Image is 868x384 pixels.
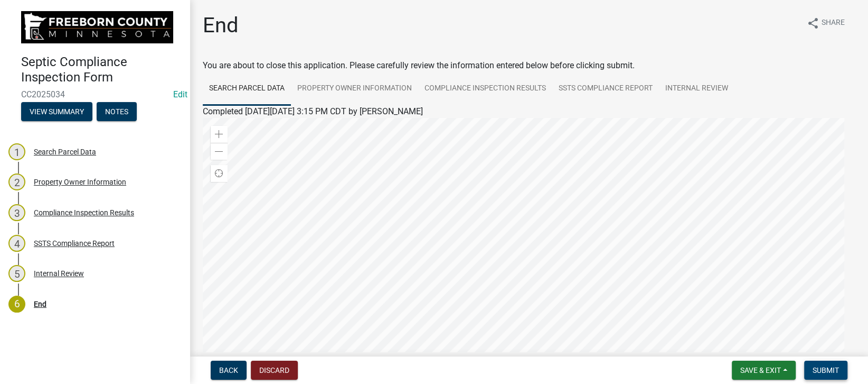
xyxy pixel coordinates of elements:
i: share [807,17,819,30]
a: Compliance Inspection Results [418,72,552,106]
span: Back [219,366,238,374]
wm-modal-confirm: Notes [97,108,137,116]
a: Property Owner Information [291,72,418,106]
a: Edit [173,89,187,99]
span: Submit [813,366,839,374]
button: Discard [251,361,298,380]
div: 5 [8,265,25,282]
wm-modal-confirm: Edit Application Number [173,89,187,99]
div: 2 [8,173,25,190]
button: View Summary [21,102,92,121]
div: Internal Review [34,270,84,277]
button: Submit [804,361,847,380]
div: Search Parcel Data [34,148,96,156]
div: 1 [8,143,25,160]
div: 6 [8,296,25,313]
div: SSTS Compliance Report [34,240,115,247]
a: Search Parcel Data [203,72,291,106]
div: 3 [8,204,25,221]
div: Property Owner Information [34,178,126,186]
h1: End [203,13,239,38]
div: Zoom out [211,143,228,160]
img: Freeborn County, Minnesota [21,11,173,43]
h4: Septic Compliance Inspection Form [21,54,182,85]
div: Find my location [211,165,228,182]
div: 4 [8,235,25,252]
a: SSTS Compliance Report [552,72,659,106]
div: End [34,300,46,308]
a: Internal Review [659,72,734,106]
button: Save & Exit [732,361,796,380]
div: Zoom in [211,126,228,143]
span: CC2025034 [21,89,169,99]
wm-modal-confirm: Summary [21,108,92,116]
span: Completed [DATE][DATE] 3:15 PM CDT by [PERSON_NAME] [203,106,423,116]
div: Compliance Inspection Results [34,209,134,216]
span: Share [822,17,845,30]
button: Back [211,361,247,380]
button: shareShare [798,13,853,33]
button: Notes [97,102,137,121]
span: Save & Exit [740,366,781,374]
